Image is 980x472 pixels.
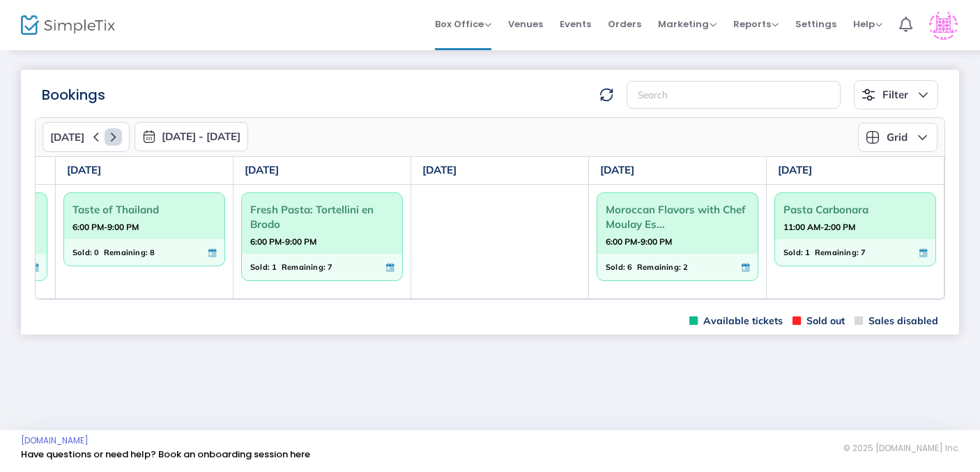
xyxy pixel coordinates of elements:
span: Pasta Carbonara [783,199,927,220]
span: Box Office [435,17,491,31]
strong: 6:00 PM-9:00 PM [250,233,316,250]
span: 7 [861,245,866,260]
strong: 6:00 PM-9:00 PM [606,233,672,250]
span: Sold: [250,259,270,275]
span: 0 [94,245,99,260]
span: Sold: [72,245,92,260]
img: refresh-data [599,88,613,102]
span: Sold: [606,259,625,275]
th: [DATE] [767,157,944,185]
span: Events [560,6,591,42]
span: Remaining: [282,259,326,275]
th: [DATE] [589,157,767,185]
span: Fresh Pasta: Tortellini en Brodo [250,199,394,235]
span: Reports [733,17,779,31]
span: © 2025 [DOMAIN_NAME] Inc. [843,443,959,454]
th: [DATE] [411,157,589,185]
span: [DATE] [50,131,84,144]
span: Sales disabled [855,314,938,328]
span: Moroccan Flavors with Chef Moulay Es... [606,199,749,235]
m-panel-title: Bookings [42,84,105,105]
img: monthly [142,130,156,144]
span: Venues [508,6,543,42]
span: 1 [805,245,810,260]
input: Search [627,81,841,109]
span: Marketing [658,17,717,31]
span: Sold: [783,245,803,260]
span: Settings [795,6,836,42]
button: Grid [858,123,937,152]
span: 2 [683,259,688,275]
span: 1 [272,259,277,275]
span: Remaining: [815,245,859,260]
strong: 11:00 AM-2:00 PM [783,218,855,236]
img: filter [862,88,875,102]
span: Remaining: [637,259,681,275]
span: Taste of Thailand [72,199,216,220]
a: [DOMAIN_NAME] [21,435,89,446]
span: 8 [150,245,155,260]
span: Sold out [793,314,845,328]
span: Orders [608,6,641,42]
button: [DATE] [43,122,130,152]
span: 7 [328,259,332,275]
a: Have questions or need help? Book an onboarding session here [21,448,310,461]
strong: 6:00 PM-9:00 PM [72,218,139,236]
th: [DATE] [233,157,411,185]
span: Remaining: [104,245,148,260]
button: Filter [854,80,938,109]
button: [DATE] - [DATE] [135,122,248,151]
span: Available tickets [689,314,783,328]
img: grid [866,130,880,144]
th: [DATE] [56,157,233,185]
span: 6 [627,259,632,275]
span: Help [853,17,882,31]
